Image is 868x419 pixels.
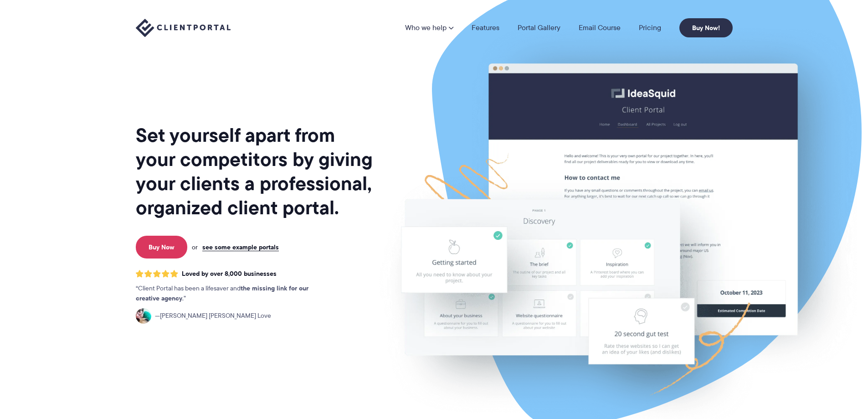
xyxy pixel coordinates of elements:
span: or [192,243,198,251]
span: Loved by over 8,000 businesses [182,270,277,278]
a: Buy Now! [679,18,733,37]
a: Email Course [579,24,621,31]
a: see some example portals [202,243,279,251]
a: Who we help [405,24,453,31]
span: [PERSON_NAME] [PERSON_NAME] Love [155,311,271,321]
a: Features [472,24,499,31]
a: Buy Now [136,236,187,259]
a: Portal Gallery [518,24,560,31]
p: Client Portal has been a lifesaver and . [136,284,327,304]
strong: the missing link for our creative agency [136,283,308,303]
h1: Set yourself apart from your competitors by giving your clients a professional, organized client ... [136,123,375,220]
a: Pricing [639,24,661,31]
